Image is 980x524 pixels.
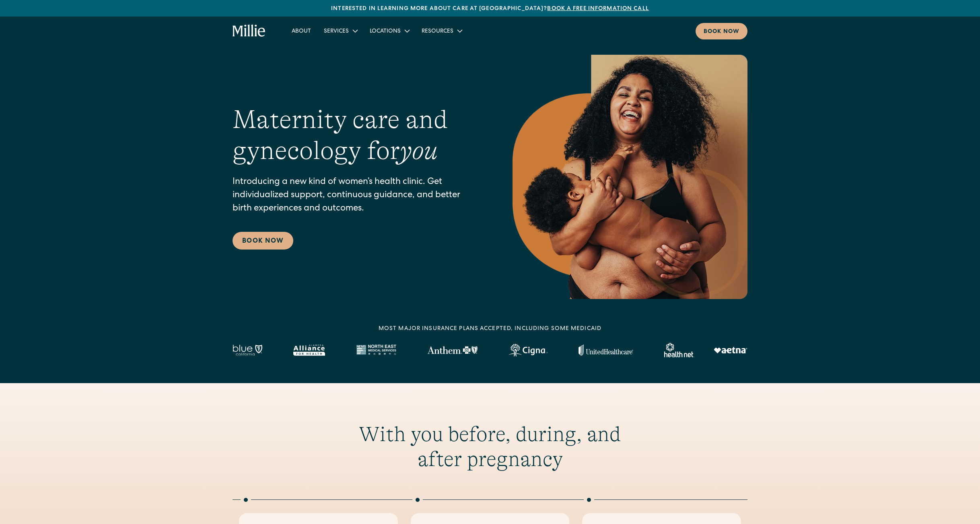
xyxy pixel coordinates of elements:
[379,325,601,333] div: MOST MAJOR INSURANCE PLANS ACCEPTED, INCLUDING some MEDICAID
[324,27,349,36] div: Services
[704,28,739,36] div: Book now
[233,345,262,356] img: Blue California logo
[293,345,325,356] img: Alameda Alliance logo
[233,104,480,166] h1: Maternity care and gynecology for
[233,232,293,250] a: Book Now
[696,23,747,39] a: Book now
[427,346,478,354] img: Anthem Logo
[336,422,644,472] h2: With you before, during, and after pregnancy
[547,6,649,12] a: Book a free information call
[422,27,453,36] div: Resources
[370,27,401,36] div: Locations
[509,344,548,357] img: Cigna logo
[233,25,266,37] a: home
[415,24,468,37] div: Resources
[363,24,415,37] div: Locations
[233,176,480,216] p: Introducing a new kind of women’s health clinic. Get individualized support, continuous guidance,...
[400,136,438,165] em: you
[579,345,633,356] img: United Healthcare logo
[513,55,747,299] img: Smiling mother with her baby in arms, celebrating body positivity and the nurturing bond of postp...
[714,347,747,353] img: Aetna logo
[317,24,363,37] div: Services
[285,24,317,37] a: About
[664,343,694,357] img: Healthnet logo
[356,345,396,356] img: North East Medical Services logo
